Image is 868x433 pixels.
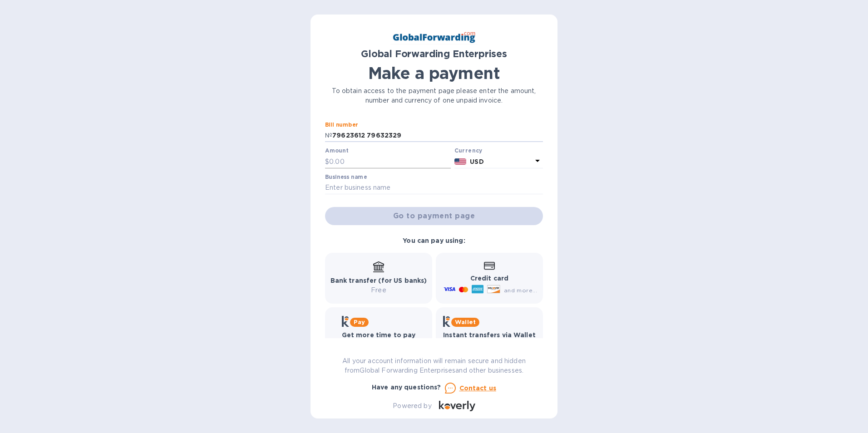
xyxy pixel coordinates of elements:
img: USD [454,158,467,165]
b: Global Forwarding Enterprises [361,48,507,59]
h1: Make a payment [325,64,543,83]
span: and more... [504,287,537,294]
b: You can pay using: [403,237,465,244]
b: Credit card [470,275,508,282]
u: Contact us [459,384,497,392]
b: Instant transfers via Wallet [443,331,536,339]
b: USD [470,158,483,165]
input: Enter bill number [332,129,543,143]
p: To obtain access to the payment page please enter the amount, number and currency of one unpaid i... [325,86,543,105]
b: Currency [454,147,483,154]
b: Pay [354,319,365,325]
label: Bill number [325,122,358,128]
b: Wallet [455,319,476,325]
b: Get more time to pay [342,331,416,339]
input: 0.00 [329,155,451,168]
label: Amount [325,148,348,154]
p: Powered by [393,401,431,411]
p: All your account information will remain secure and hidden from Global Forwarding Enterprises and... [325,356,543,375]
b: Bank transfer (for US banks) [330,277,427,284]
b: Have any questions? [372,384,441,391]
label: Business name [325,174,367,180]
p: $ [325,157,329,167]
p: Free [330,285,427,295]
input: Enter business name [325,181,543,195]
p: № [325,131,332,140]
